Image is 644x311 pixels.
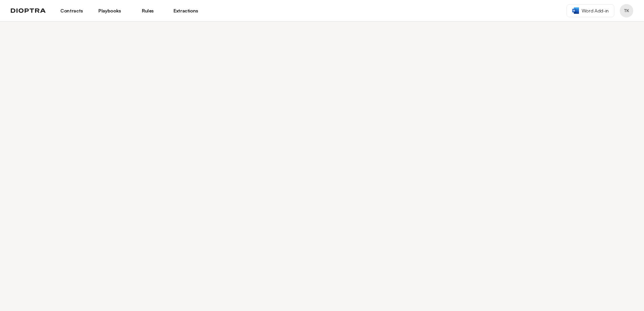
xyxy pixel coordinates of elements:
[133,5,163,16] a: Rules
[572,7,579,14] img: word
[582,7,609,14] span: Word Add-in
[171,5,201,16] a: Extractions
[95,5,125,16] a: Playbooks
[11,8,46,13] img: logo
[57,5,87,16] a: Contracts
[567,4,614,17] a: Word Add-in
[620,4,633,18] button: Profile menu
